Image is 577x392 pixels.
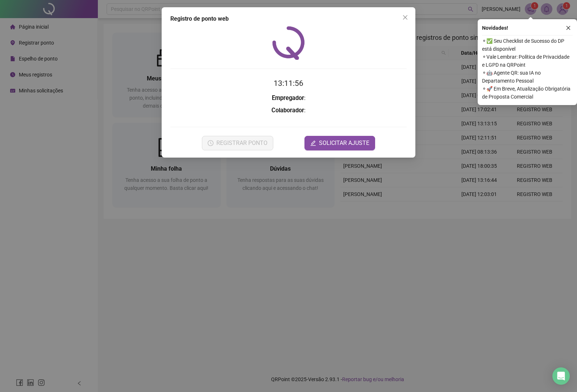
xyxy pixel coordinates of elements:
[202,136,273,150] button: REGISTRAR PONTO
[170,14,407,23] div: Registro de ponto web
[399,12,411,23] button: Close
[272,26,305,60] img: QRPoint
[482,37,573,53] span: ⚬ ✅ Seu Checklist de Sucesso do DP está disponível
[552,367,570,385] div: Open Intercom Messenger
[482,69,573,85] span: ⚬ 🤖 Agente QR: sua IA no Departamento Pessoal
[482,85,573,101] span: ⚬ 🚀 Em Breve, Atualização Obrigatória de Proposta Comercial
[319,139,369,147] span: SOLICITAR AJUSTE
[482,24,508,32] span: Novidades !
[310,140,316,146] span: edit
[271,107,304,114] strong: Colaborador
[170,106,407,115] h3: :
[566,25,571,30] span: close
[170,93,407,103] h3: :
[482,53,573,69] span: ⚬ Vale Lembrar: Política de Privacidade e LGPD na QRPoint
[304,136,375,150] button: editSOLICITAR AJUSTE
[402,14,408,20] span: close
[274,79,303,88] time: 13:11:56
[272,95,304,101] strong: Empregador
